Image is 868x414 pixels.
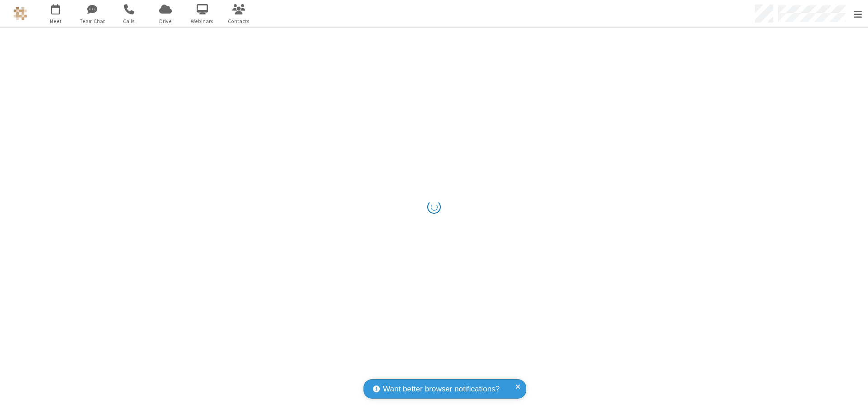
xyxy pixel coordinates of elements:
img: QA Selenium DO NOT DELETE OR CHANGE [14,7,27,20]
span: Calls [112,17,146,25]
span: Team Chat [75,17,109,25]
span: Drive [149,17,183,25]
span: Want better browser notifications? [383,383,500,395]
span: Webinars [185,17,219,25]
span: Contacts [222,17,256,25]
span: Meet [39,17,73,25]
